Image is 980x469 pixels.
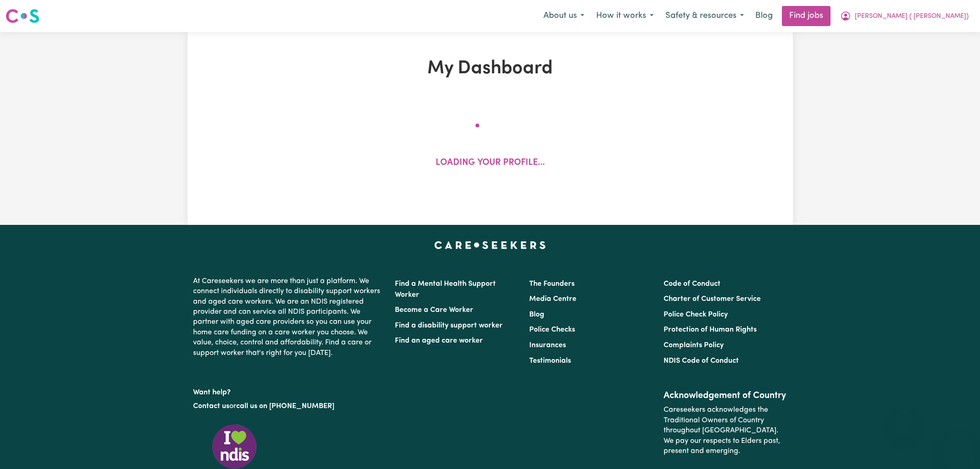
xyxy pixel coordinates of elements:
button: About us [537,6,590,26]
p: At Careseekers we are more than just a platform. We connect individuals directly to disability su... [193,273,384,362]
a: Become a Care Worker [395,306,473,314]
img: Careseekers logo [6,8,39,24]
a: Protection of Human Rights [664,326,757,333]
p: or [193,398,384,415]
p: Want help? [193,384,384,398]
a: Blog [529,311,544,318]
button: My Account [834,6,974,26]
a: call us on [PHONE_NUMBER] [236,403,334,410]
a: Police Check Policy [664,311,728,318]
a: The Founders [529,280,575,288]
a: Code of Conduct [664,280,720,288]
a: Insurances [529,342,566,349]
a: Testimonials [529,357,571,365]
a: Careseekers home page [434,241,546,249]
a: Police Checks [529,326,575,333]
a: Media Centre [529,295,576,303]
iframe: Button to launch messaging window [943,432,973,462]
a: Charter of Customer Service [664,295,761,303]
a: Blog [750,6,778,26]
iframe: Close message [894,410,913,429]
a: Find a Mental Health Support Worker [395,280,496,299]
span: [PERSON_NAME] ( [PERSON_NAME]) [855,11,969,22]
a: Find jobs [782,6,831,26]
a: Contact us [193,403,229,410]
h2: Acknowledgement of Country [664,390,787,401]
a: Complaints Policy [664,342,724,349]
p: Careseekers acknowledges the Traditional Owners of Country throughout [GEOGRAPHIC_DATA]. We pay o... [664,401,787,460]
a: Find a disability support worker [395,322,503,329]
a: Careseekers logo [6,5,39,27]
h1: My Dashboard [294,58,687,80]
a: Find an aged care worker [395,337,483,344]
p: Loading your profile... [436,157,545,170]
a: NDIS Code of Conduct [664,357,739,365]
button: Safety & resources [659,6,750,26]
button: How it works [590,6,659,26]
